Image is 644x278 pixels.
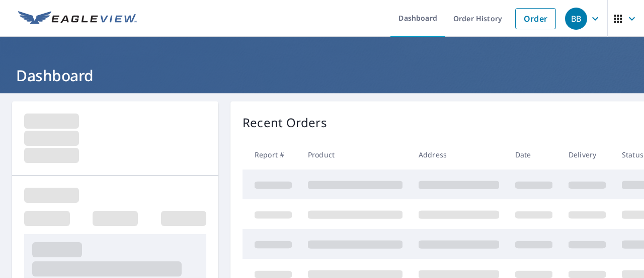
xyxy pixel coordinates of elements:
[12,65,632,86] h1: Dashboard
[565,8,587,30] div: BB
[300,140,411,170] th: Product
[560,140,614,170] th: Delivery
[507,140,560,170] th: Date
[515,8,556,29] a: Order
[411,140,507,170] th: Address
[243,140,300,170] th: Report #
[243,114,327,132] p: Recent Orders
[18,11,137,26] img: EV Logo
